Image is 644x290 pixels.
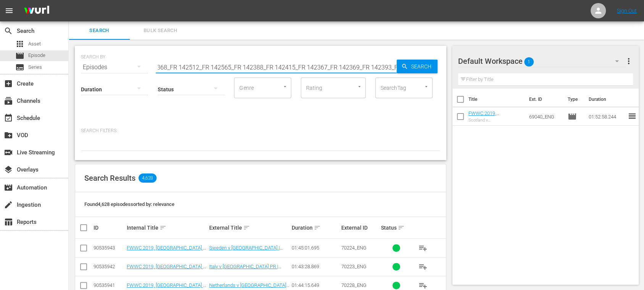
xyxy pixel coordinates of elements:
div: 90535942 [94,264,124,269]
a: FWWC 2019, [GEOGRAPHIC_DATA] v [GEOGRAPHIC_DATA] PR, Round of 16 - FMR (EN) [127,264,206,281]
div: 90535941 [94,282,124,288]
span: 1 [524,54,534,70]
div: 01:43:28.869 [292,264,339,269]
span: Ingestion [4,200,13,209]
div: ID [94,225,124,231]
th: Type [563,89,584,110]
span: Channels [4,96,13,105]
span: Search [4,26,13,36]
button: Open [281,83,289,90]
button: Search [397,60,437,73]
span: Create [4,79,13,88]
div: Episodes [81,57,148,78]
span: Bulk Search [134,26,186,35]
span: sort [398,224,405,231]
span: 70224_ENG [341,245,366,251]
span: more_vert [624,57,633,66]
div: Duration [292,223,339,232]
a: FWWC 2019, [GEOGRAPHIC_DATA] v [GEOGRAPHIC_DATA], Round of 16 - FMR (EN) [127,245,206,262]
span: playlist_add [418,281,428,290]
button: Open [423,83,430,90]
a: Sweden v [GEOGRAPHIC_DATA] | Round of 16| FIFA Women's World Cup [GEOGRAPHIC_DATA] 2019™ | Full M... [209,245,283,268]
div: External Title [209,223,289,232]
div: Internal Title [127,223,207,232]
div: 01:44:15.649 [292,282,339,288]
a: FWWC 2019, [GEOGRAPHIC_DATA] v [GEOGRAPHIC_DATA], Group Stage - FMR (EN) [468,110,519,133]
button: playlist_add [414,239,432,257]
span: sort [314,224,321,231]
div: 90535943 [94,245,124,251]
div: Default Workspace [458,50,626,72]
span: Schedule [4,113,13,123]
div: Status [381,223,412,232]
span: Reports [4,217,13,227]
th: Duration [584,89,629,110]
span: Asset [28,40,41,48]
span: Search [73,26,125,35]
span: Series [15,63,24,72]
span: Search Results [84,173,136,183]
span: sort [243,224,250,231]
span: Automation [4,183,13,192]
span: sort [160,224,166,231]
button: playlist_add [414,258,432,276]
span: Search [408,60,437,73]
span: Live Streaming [4,148,13,157]
button: Open [356,83,363,90]
span: Overlays [4,165,13,174]
span: Asset [15,39,24,49]
span: 70223_ENG [341,264,366,269]
th: Ext. ID [525,89,563,110]
p: Search Filters: [81,128,440,134]
span: 70228_ENG [341,282,366,288]
div: 01:45:01.695 [292,245,339,251]
th: Title [468,89,525,110]
span: Episode [567,112,576,121]
span: reorder [627,112,636,121]
td: 01:52:58.244 [585,107,627,126]
span: menu [5,6,14,15]
span: VOD [4,131,13,140]
span: playlist_add [418,243,428,253]
span: Found 4,628 episodes sorted by: relevance [84,201,174,207]
span: Episode [15,51,24,60]
span: Episode [28,52,45,59]
button: more_vert [624,52,633,70]
span: playlist_add [418,262,428,271]
span: 4,628 [139,173,157,183]
img: ans4CAIJ8jUAAAAAAAAAAAAAAAAAAAAAAAAgQb4GAAAAAAAAAAAAAAAAAAAAAAAAJMjXAAAAAAAAAAAAAAAAAAAAAAAAgAT5G... [18,2,55,20]
a: Italy v [GEOGRAPHIC_DATA] PR | Round of 16 | FIFA Women's World Cup [GEOGRAPHIC_DATA] 2019™ | Ful... [209,264,282,287]
td: 69040_ENG [526,107,565,126]
span: Series [28,63,42,71]
a: Sign Out [617,8,637,14]
div: External ID [341,225,379,231]
div: Scotland v [GEOGRAPHIC_DATA] | Group D | FIFA Women's World Cup [GEOGRAPHIC_DATA] 2019™ | Full Ma... [468,118,523,123]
